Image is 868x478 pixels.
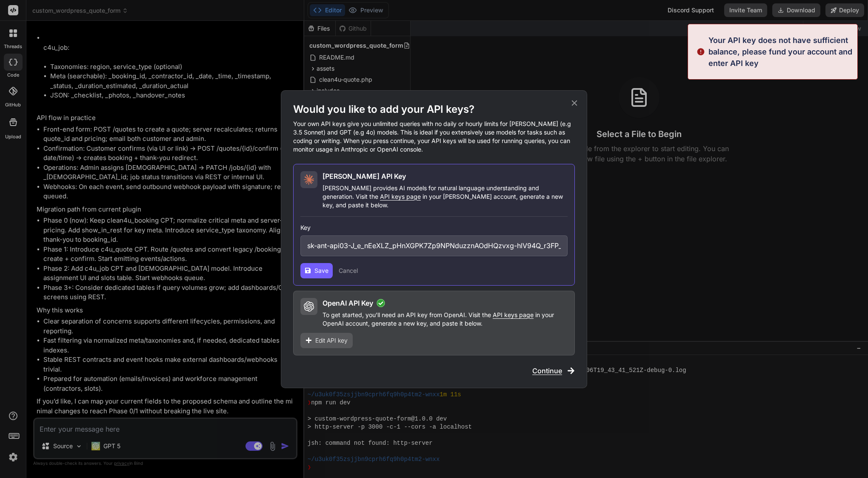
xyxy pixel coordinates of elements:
[323,298,373,308] h2: OpenAI API Key
[697,34,705,69] img: alert
[708,34,852,69] p: Your API key does not have sufficient balance, please fund your account and enter API key
[300,223,568,232] h3: Key
[323,171,406,181] h2: [PERSON_NAME] API Key
[315,336,348,345] span: Edit API key
[293,103,575,116] h1: Would you like to add your API keys?
[323,184,568,209] p: [PERSON_NAME] provides AI models for natural language understanding and generation. Visit the in ...
[339,266,358,275] button: Cancel
[300,235,568,256] input: Enter API Key
[532,366,575,376] button: Continue
[380,193,421,200] span: API keys page
[323,311,568,328] p: To get started, you'll need an API key from OpenAI. Visit the in your OpenAI account, generate a ...
[532,366,562,376] span: Continue
[493,311,534,318] span: API keys page
[300,263,333,278] button: Save
[314,266,328,275] span: Save
[293,120,575,154] p: Your own API keys give you unlimited queries with no daily or hourly limits for [PERSON_NAME] (e....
